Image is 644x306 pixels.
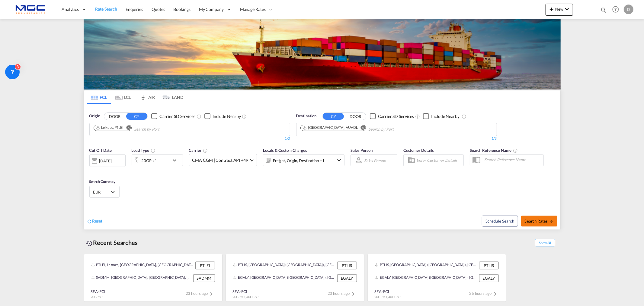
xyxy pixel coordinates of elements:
md-icon: icon-chevron-right [350,290,357,298]
md-tab-item: FCL [87,90,111,104]
span: Manage Rates [240,6,266,12]
input: Enter Customer Details [416,156,462,165]
md-icon: icon-chevron-down [563,5,571,13]
span: 23 hours ago [186,291,215,296]
div: Adelaide, AUADL [303,125,358,130]
md-icon: icon-chevron-down [171,157,181,164]
span: Search Reference Name [470,148,518,153]
button: CY [126,113,147,120]
span: Analytics [62,6,79,12]
div: 20GP x1icon-chevron-down [132,154,183,166]
recent-search-card: PTLIS, [GEOGRAPHIC_DATA] ([GEOGRAPHIC_DATA]), [GEOGRAPHIC_DATA], [GEOGRAPHIC_DATA], [GEOGRAPHIC_D... [367,254,506,302]
md-datepicker: Select [89,166,94,174]
div: [DATE] [99,158,112,164]
div: D [624,5,633,14]
input: Chips input. [134,125,191,134]
div: 1/3 [89,136,290,141]
button: Search Ratesicon-arrow-right [521,216,557,226]
div: Leixoes, PTLEI [96,125,124,130]
button: Note: By default Schedule search will only considerorigin ports, destination ports and cut off da... [482,216,518,226]
div: Freight Origin Destination Factory Stuffingicon-chevron-down [263,154,344,166]
span: 20GP x 1, 40HC x 1 [233,295,260,299]
md-icon: icon-information-outline [151,148,155,153]
md-checkbox: Checkbox No Ink [423,113,460,119]
span: Destination [296,113,317,119]
md-select: Select Currency: € EUREuro [93,187,116,196]
button: DOOR [345,113,366,120]
span: Search Rates [525,219,554,223]
md-icon: icon-backup-restore [86,240,93,247]
md-tab-item: LAND [159,90,184,104]
md-icon: Unchecked: Ignores neighbouring ports when fetching rates.Checked : Includes neighbouring ports w... [462,114,466,119]
div: [DATE] [89,154,126,167]
div: PTLIS [337,262,357,269]
span: Reset [92,218,103,223]
div: Include Nearby [431,113,460,119]
img: LCL+%26+FCL+BACKGROUND.png [84,19,561,90]
md-checkbox: Checkbox No Ink [370,113,414,119]
img: 92835000d1c111ee8b33af35afdd26c7.png [9,3,50,16]
md-icon: icon-chevron-down [335,157,343,164]
span: CMA CGM | Contract API +49 [192,157,248,163]
span: My Company [199,6,224,12]
md-checkbox: Checkbox No Ink [151,113,195,119]
div: icon-magnify [600,7,607,16]
div: SADMM, Ad Dammam, Saudi Arabia, Middle East, Middle East [91,274,192,282]
div: PTLEI [195,262,215,269]
md-icon: icon-chevron-right [208,290,215,298]
md-icon: Your search will be saved by the below given name [513,148,518,153]
button: Remove [357,125,366,131]
div: SADMM [193,274,215,282]
div: Carrier SD Services [159,113,195,119]
recent-search-card: PTLEI, Leixoes, [GEOGRAPHIC_DATA], [GEOGRAPHIC_DATA], [GEOGRAPHIC_DATA] PTLEISADMM, [GEOGRAPHIC_D... [84,254,223,302]
div: PTLIS, Lisbon (Lisboa), Portugal, Southern Europe, Europe [233,262,336,269]
span: Rate Search [95,6,117,11]
span: Quotes [152,7,165,12]
div: SEA-FCL [91,289,106,294]
div: PTLEI, Leixoes, Portugal, Southern Europe, Europe [91,262,194,269]
span: Customer Details [403,148,434,153]
md-tab-item: LCL [111,90,135,104]
div: EGALY [337,274,357,282]
div: Press delete to remove this chip. [96,125,125,130]
recent-search-card: PTLIS, [GEOGRAPHIC_DATA] ([GEOGRAPHIC_DATA]), [GEOGRAPHIC_DATA], [GEOGRAPHIC_DATA], [GEOGRAPHIC_D... [226,254,364,302]
md-chips-wrap: Chips container. Use arrow keys to select chips. [300,123,428,134]
span: Origin [89,113,100,119]
div: icon-refreshReset [87,218,103,225]
md-checkbox: Checkbox No Ink [204,113,241,119]
md-icon: The selected Trucker/Carrierwill be displayed in the rate results If the rates are from another f... [203,148,208,153]
button: icon-plus 400-fgNewicon-chevron-down [546,4,573,16]
span: Bookings [174,7,191,12]
span: 20GP x 1, 40HC x 1 [375,295,402,299]
div: Include Nearby [213,113,241,119]
md-icon: icon-airplane [139,94,147,98]
span: 23 hours ago [328,291,357,296]
span: Enquiries [126,7,143,12]
span: Help [610,4,621,15]
div: Freight Origin Destination Factory Stuffing [273,156,325,165]
div: PTLIS, Lisbon (Lisboa), Portugal, Southern Europe, Europe [375,262,478,269]
md-icon: Unchecked: Search for CY (Container Yard) services for all selected carriers.Checked : Search for... [197,114,201,119]
button: CY [323,113,344,120]
span: EUR [93,189,110,195]
span: 20GP x 1 [91,295,104,299]
span: Carrier [189,148,208,153]
div: EGALY [479,274,499,282]
md-pagination-wrapper: Use the left and right arrow keys to navigate between tabs [87,90,184,104]
md-icon: Unchecked: Ignores neighbouring ports when fetching rates.Checked : Includes neighbouring ports w... [242,114,247,119]
span: Locals & Custom Charges [263,148,307,153]
div: Carrier SD Services [378,113,414,119]
md-chips-wrap: Chips container. Use arrow keys to select chips. [93,123,194,134]
button: DOOR [104,113,125,120]
div: Recent Searches [84,236,140,249]
span: Sales Person [351,148,373,153]
span: 26 hours ago [469,291,499,296]
input: Search Reference Name [481,155,543,164]
md-icon: icon-arrow-right [549,220,553,224]
div: PTLIS [479,262,499,269]
div: SEA-FCL [233,289,260,294]
md-icon: icon-magnify [600,7,607,13]
md-icon: icon-chevron-right [492,290,499,298]
md-icon: Unchecked: Search for CY (Container Yard) services for all selected carriers.Checked : Search for... [415,114,420,119]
